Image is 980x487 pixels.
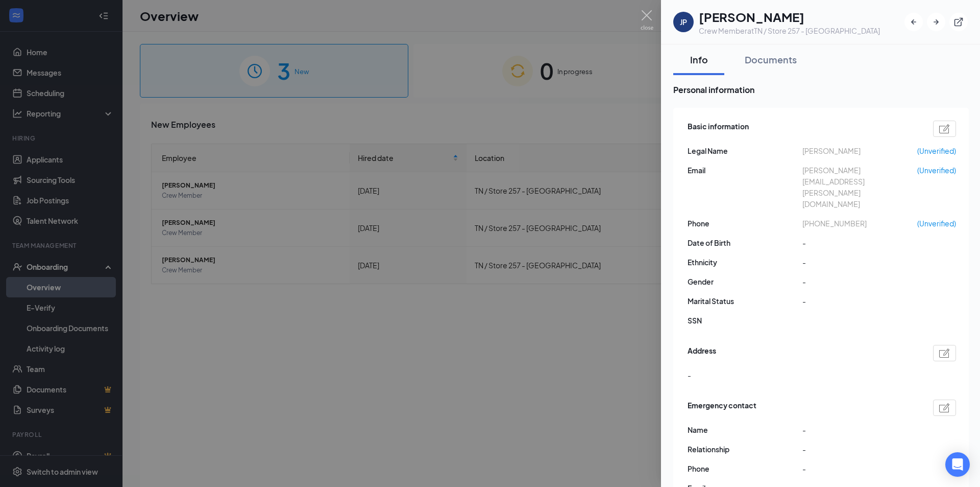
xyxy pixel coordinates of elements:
[802,444,917,455] span: -
[683,53,714,66] div: Info
[688,257,802,268] span: Ethnicity
[904,13,923,31] button: ArrowLeftNew
[673,83,969,96] span: Personal information
[688,218,802,229] span: Phone
[953,17,964,27] svg: ExternalLink
[688,369,691,381] span: -
[688,400,756,416] span: Emergency contact
[909,17,919,27] svg: ArrowLeftNew
[945,452,970,477] div: Open Intercom Messenger
[688,276,802,287] span: Gender
[688,295,802,307] span: Marital Status
[802,295,917,307] span: -
[931,17,941,27] svg: ArrowRight
[917,145,956,156] span: (Unverified)
[688,424,802,435] span: Name
[688,237,802,248] span: Date of Birth
[802,257,917,268] span: -
[699,8,880,26] h1: [PERSON_NAME]
[802,463,917,474] span: -
[802,276,917,287] span: -
[927,13,945,31] button: ArrowRight
[699,26,880,36] div: Crew Member at TN / Store 257 - [GEOGRAPHIC_DATA]
[802,237,917,248] span: -
[688,165,802,176] span: Email
[917,165,956,176] span: (Unverified)
[688,444,802,455] span: Relationship
[949,13,968,31] button: ExternalLink
[688,315,802,326] span: SSN
[680,17,687,27] div: JP
[802,145,917,156] span: [PERSON_NAME]
[917,218,956,229] span: (Unverified)
[802,218,917,229] span: [PHONE_NUMBER]
[688,345,716,361] span: Address
[688,145,802,156] span: Legal Name
[688,121,749,137] span: Basic information
[688,463,802,474] span: Phone
[802,165,917,210] span: [PERSON_NAME][EMAIL_ADDRESS][PERSON_NAME][DOMAIN_NAME]
[802,424,917,435] span: -
[745,53,797,66] div: Documents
